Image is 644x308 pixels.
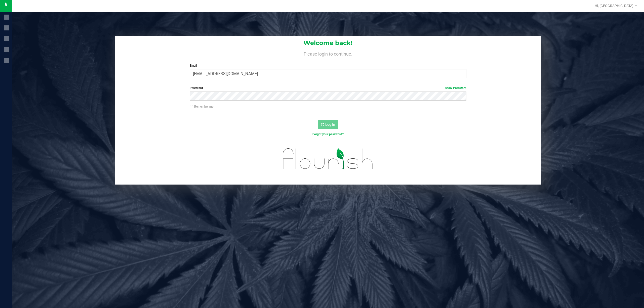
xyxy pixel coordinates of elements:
span: Hi, [GEOGRAPHIC_DATA]! [595,4,634,8]
img: flourish_logo.svg [275,142,381,176]
a: Forgot your password? [312,133,344,136]
button: Log In [318,120,338,129]
a: Show Password [445,86,466,90]
input: Remember me [190,105,193,109]
h4: Please login to continue. [115,50,541,56]
span: Password [190,86,203,90]
label: Email [190,63,466,68]
span: Log In [325,122,335,126]
label: Remember me [190,104,213,109]
h1: Welcome back! [115,40,541,46]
